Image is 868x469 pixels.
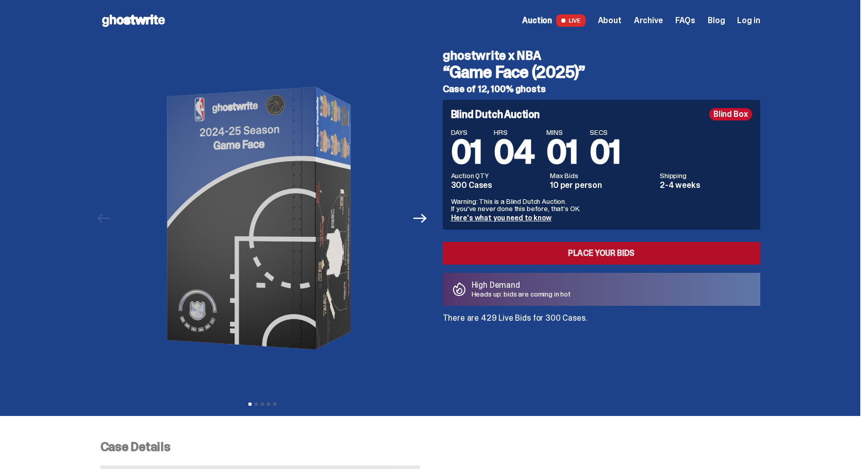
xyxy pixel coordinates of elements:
[590,129,621,136] span: SECS
[443,314,760,322] p: There are 429 Live Bids for 300 Cases.
[634,16,663,25] a: Archive
[590,131,621,173] span: 01
[737,16,760,25] a: Log in
[443,84,760,94] h5: Case of 12, 100% ghosts
[522,16,552,25] span: Auction
[121,41,404,395] img: NBA-Hero-1.png
[546,131,577,173] span: 01
[675,16,695,25] a: FAQs
[273,403,276,406] button: View slide 5
[451,172,544,179] dt: Auction QTY
[472,290,571,298] p: Heads up: bids are coming in hot
[451,198,752,212] p: Warning: This is a Blind Dutch Auction. If you’ve never done this before, that’s OK.
[443,49,760,62] h4: ghostwrite x NBA
[443,242,760,265] a: Place your Bids
[261,403,264,406] button: View slide 3
[267,403,270,406] button: View slide 4
[101,441,760,453] p: Case Details
[451,109,540,119] h4: Blind Dutch Auction
[660,181,752,189] dd: 2-4 weeks
[522,14,585,27] a: Auction LIVE
[494,131,534,173] span: 04
[451,131,482,173] span: 01
[494,129,534,136] span: HRS
[556,14,586,27] span: LIVE
[708,16,725,25] a: Blog
[409,207,432,230] button: Next
[472,281,571,289] p: High Demand
[550,172,654,179] dt: Max Bids
[451,181,544,189] dd: 300 Cases
[451,129,482,136] span: DAYS
[451,213,552,222] a: Here's what you need to know
[546,129,577,136] span: MINS
[550,181,654,189] dd: 10 per person
[443,64,760,80] h3: “Game Face (2025)”
[255,403,258,406] button: View slide 2
[248,403,252,406] button: View slide 1
[660,172,752,179] dt: Shipping
[598,16,622,25] a: About
[709,108,752,120] div: Blind Box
